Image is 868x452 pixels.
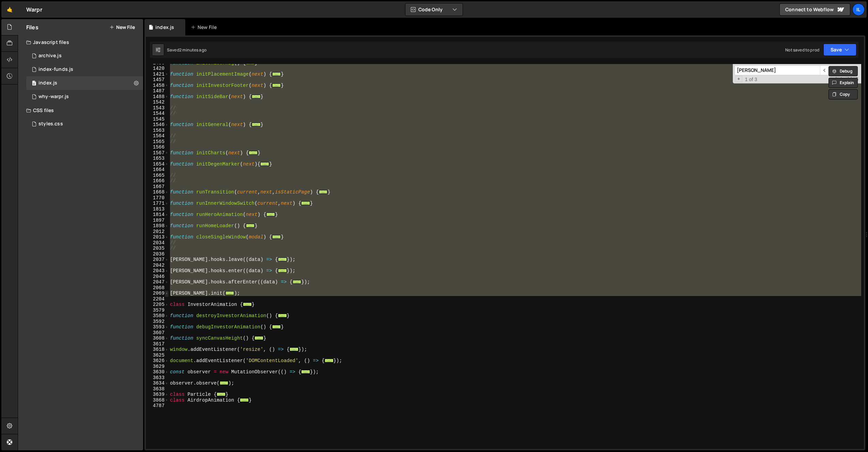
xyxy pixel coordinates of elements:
[146,324,169,330] div: 3593
[146,156,169,161] div: 1653
[405,3,463,16] button: Code Only
[240,398,249,402] span: ...
[146,302,169,308] div: 2205
[146,139,169,145] div: 1565
[32,81,36,87] span: 0
[146,184,169,190] div: 1667
[26,117,143,131] div: 14312/46165.css
[26,76,143,90] div: 14312/36730.js
[272,235,281,239] span: ...
[146,116,169,122] div: 1545
[146,66,169,72] div: 1420
[26,5,42,14] div: Warpr
[278,258,287,261] span: ...
[146,189,169,195] div: 1668
[146,353,169,358] div: 3625
[26,63,143,76] div: 14312/41611.js
[146,223,169,229] div: 1898
[246,224,255,228] span: ...
[325,359,334,362] span: ...
[278,269,287,272] span: ...
[272,83,281,87] span: ...
[146,257,169,263] div: 2037
[828,66,858,76] button: Debug
[272,72,281,76] span: ...
[146,83,169,89] div: 1458
[155,24,174,31] div: index.js
[38,80,57,86] div: index.js
[146,336,169,341] div: 3608
[146,380,169,386] div: 3634
[243,302,252,306] span: ...
[146,403,169,409] div: 4787
[301,370,310,374] span: ...
[852,3,865,16] div: Il
[146,313,169,319] div: 3580
[146,319,169,325] div: 3592
[146,206,169,212] div: 1813
[146,263,169,268] div: 2042
[26,90,143,104] div: 14312/37534.js
[146,229,169,235] div: 2012
[146,268,169,274] div: 2043
[278,314,287,317] span: ...
[823,44,856,56] button: Save
[820,65,830,75] span: ​
[146,398,169,403] div: 3868
[146,392,169,398] div: 3639
[146,94,169,100] div: 1488
[146,364,169,370] div: 3629
[146,173,169,178] div: 1665
[293,280,301,284] span: ...
[191,24,219,31] div: New File
[146,308,169,313] div: 3579
[226,291,234,295] span: ...
[146,144,169,150] div: 1566
[146,291,169,296] div: 2069
[146,122,169,128] div: 1546
[146,111,169,116] div: 1544
[249,151,258,154] span: ...
[146,369,169,375] div: 3630
[38,53,62,59] div: archive.js
[146,99,169,105] div: 1542
[146,246,169,251] div: 2035
[252,123,261,126] span: ...
[146,161,169,167] div: 1654
[828,78,858,88] button: Explain
[785,47,819,53] div: Not saved to prod
[146,296,169,302] div: 2204
[18,35,143,49] div: Javascript files
[146,386,169,392] div: 3638
[146,358,169,364] div: 3626
[146,105,169,111] div: 1543
[220,381,229,385] span: ...
[290,347,298,351] span: ...
[38,94,69,100] div: why-warpr.js
[735,76,742,82] span: Toggle Replace mode
[146,330,169,336] div: 3607
[146,150,169,156] div: 1567
[146,218,169,223] div: 1897
[319,190,328,194] span: ...
[146,212,169,218] div: 1814
[266,213,275,216] span: ...
[26,49,143,63] div: 14312/43467.js
[167,47,206,53] div: Saved
[779,3,850,16] a: Connect to Webflow
[18,104,143,117] div: CSS files
[146,167,169,173] div: 1664
[146,88,169,94] div: 1487
[146,77,169,83] div: 1457
[146,128,169,134] div: 1563
[146,274,169,280] div: 2046
[828,89,858,99] button: Copy
[146,240,169,246] div: 2034
[734,65,820,75] input: Search for
[146,234,169,240] div: 2013
[255,336,264,340] span: ...
[252,94,261,98] span: ...
[301,201,310,205] span: ...
[146,347,169,353] div: 3618
[261,162,269,166] span: ...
